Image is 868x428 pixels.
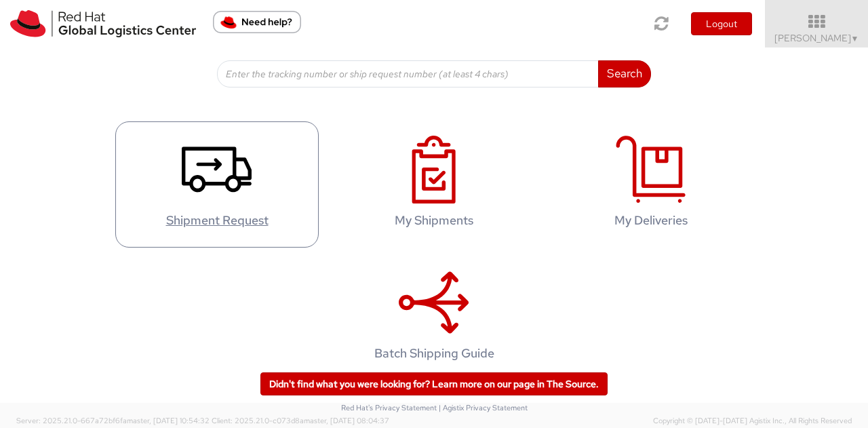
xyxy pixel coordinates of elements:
[10,10,196,37] img: rh-logistics-00dfa346123c4ec078e1.svg
[598,60,651,87] button: Search
[332,121,536,248] a: My Shipments
[347,347,521,360] h4: Batch Shipping Guide
[127,416,210,425] span: master, [DATE] 10:54:32
[115,121,319,248] a: Shipment Request
[130,214,304,227] h4: Shipment Request
[347,214,521,227] h4: My Shipments
[691,12,752,35] button: Logout
[341,403,437,412] a: Red Hat's Privacy Statement
[851,33,859,44] span: ▼
[260,372,608,395] a: Didn't find what you were looking for? Learn more on our page in The Source.
[16,416,210,425] span: Server: 2025.21.0-667a72bf6fa
[549,121,753,248] a: My Deliveries
[653,416,852,427] span: Copyright © [DATE]-[DATE] Agistix Inc., All Rights Reserved
[332,254,536,381] a: Batch Shipping Guide
[564,214,738,227] h4: My Deliveries
[217,60,599,87] input: Enter the tracking number or ship request number (at least 4 chars)
[439,403,528,412] a: | Agistix Privacy Statement
[774,32,859,44] span: [PERSON_NAME]
[212,416,389,425] span: Client: 2025.21.0-c073d8a
[213,11,301,33] button: Need help?
[304,416,389,425] span: master, [DATE] 08:04:37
